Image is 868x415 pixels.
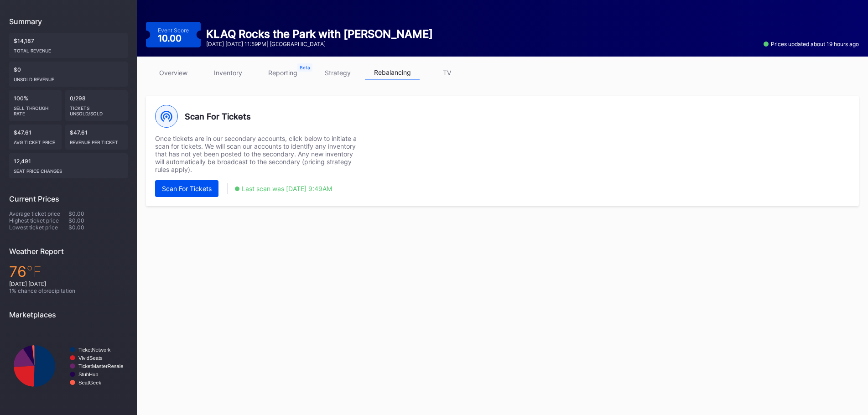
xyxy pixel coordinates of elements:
div: [DATE] [DATE] 11:59PM | [GEOGRAPHIC_DATA] [206,41,433,47]
text: VividSeats [78,355,103,361]
text: StubHub [78,372,99,377]
div: Avg ticket price [14,136,57,145]
div: Unsold Revenue [14,73,123,82]
div: $47.61 [9,124,62,150]
text: TicketMasterResale [78,363,123,369]
a: rebalancing [365,66,420,80]
div: 76 [9,263,128,280]
button: Scan For Tickets [155,180,218,197]
a: strategy [310,66,365,80]
div: $14,187 [9,33,128,58]
div: $47.61 [65,124,128,150]
div: Once tickets are in our secondary accounts, click below to initiate a scan for tickets. We will s... [155,135,360,173]
div: 10.00 [158,34,184,43]
div: Sell Through Rate [14,102,57,116]
div: Scan For Tickets [155,105,850,128]
div: Summary [9,17,128,26]
div: seat price changes [14,165,123,174]
div: Tickets Unsold/Sold [70,102,124,116]
div: Total Revenue [14,44,123,53]
div: 12,491 [9,153,128,178]
div: Scan For Tickets [162,185,212,192]
div: KLAQ Rocks the Park with [PERSON_NAME] [206,27,433,41]
svg: Chart title [9,326,128,406]
div: Highest ticket price [9,217,68,224]
span: ℉ [26,263,42,280]
div: $0.00 [68,217,128,224]
div: Event Score [158,27,189,34]
div: Marketplaces [9,310,128,319]
a: inventory [201,66,255,80]
a: TV [420,66,474,80]
div: Average ticket price [9,210,68,217]
div: Prices updated about 19 hours ago [764,41,859,47]
div: 1 % chance of precipitation [9,287,128,294]
div: Weather Report [9,247,128,256]
div: Lowest ticket price [9,224,68,231]
a: overview [146,66,201,80]
div: Current Prices [9,194,128,203]
a: reporting [255,66,310,80]
text: TicketNetwork [78,347,111,353]
div: Last scan was [DATE] 9:49AM [242,185,332,192]
text: SeatGeek [78,380,101,385]
div: $0 [9,62,128,87]
div: 0/298 [65,90,128,121]
div: Revenue per ticket [70,136,124,145]
div: 100% [9,90,62,121]
div: $0.00 [68,224,128,231]
div: $0.00 [68,210,128,217]
div: [DATE] [DATE] [9,280,128,287]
